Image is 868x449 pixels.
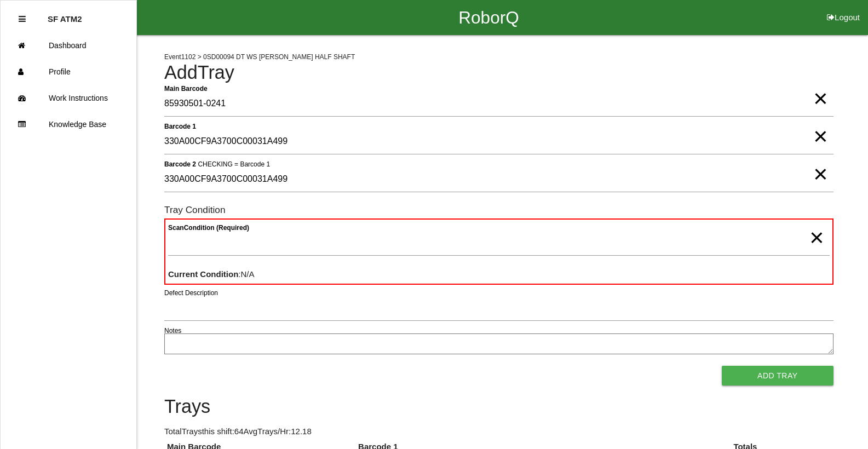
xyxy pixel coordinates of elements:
[164,396,833,417] h4: Trays
[164,62,833,83] h4: Add Tray
[809,216,824,238] span: Clear Input
[164,91,833,117] input: Required
[168,269,238,279] b: Current Condition
[1,85,136,111] a: Work Instructions
[1,32,136,59] a: Dashboard
[198,160,270,168] span: CHECKING = Barcode 1
[164,205,833,215] h6: Tray Condition
[164,288,218,298] label: Defect Description
[1,111,136,137] a: Knowledge Base
[813,77,827,99] span: Clear Input
[48,6,82,24] p: SF ATM2
[164,326,181,336] label: Notes
[168,269,255,279] span: : N/A
[722,366,833,385] button: Add Tray
[1,59,136,85] a: Profile
[19,6,26,32] div: Close
[164,425,833,438] p: Total Trays this shift: 64 Avg Trays /Hr: 12.18
[168,224,249,232] b: Scan Condition (Required)
[164,122,196,130] b: Barcode 1
[164,160,196,168] b: Barcode 2
[813,114,827,136] span: Clear Input
[813,152,827,174] span: Clear Input
[164,53,355,61] span: Event 1102 > 0SD00094 DT WS [PERSON_NAME] HALF SHAFT
[164,84,208,92] b: Main Barcode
